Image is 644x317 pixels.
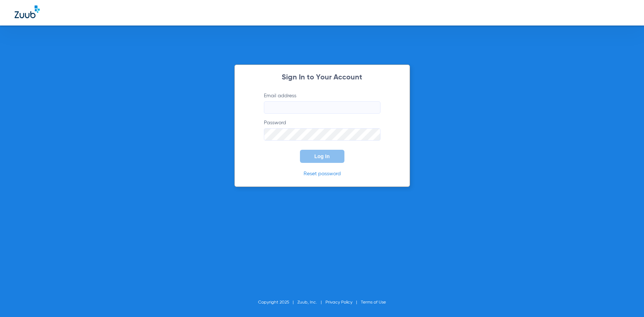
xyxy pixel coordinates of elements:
[264,119,380,141] label: Password
[253,74,391,81] h2: Sign In to Your Account
[315,153,330,159] span: Log In
[15,5,40,18] img: Zuub Logo
[258,299,297,306] li: Copyright 2025
[325,300,352,305] a: Privacy Policy
[361,300,386,305] a: Terms of Use
[300,150,344,163] button: Log In
[264,92,380,114] label: Email address
[304,171,341,176] a: Reset password
[264,128,380,141] input: Password
[264,101,380,114] input: Email address
[297,299,325,306] li: Zuub, Inc.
